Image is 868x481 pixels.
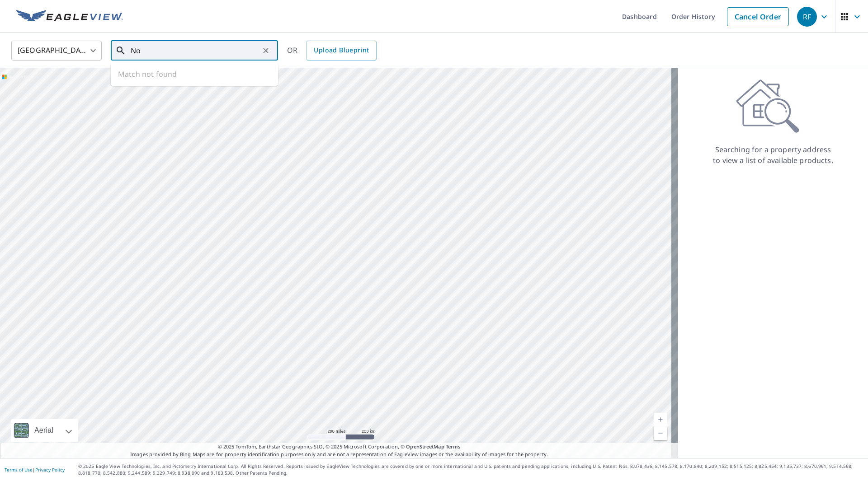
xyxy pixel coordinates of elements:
[5,467,33,473] a: Terms of Use
[35,467,65,473] a: Privacy Policy
[259,44,272,57] button: Clear
[218,443,461,451] span: © 2025 TomTom, Earthstar Geographics SIO, © 2025 Microsoft Corporation, ©
[16,10,123,23] img: EV Logo
[287,41,377,61] div: OR
[712,144,834,166] p: Searching for a property address to view a list of available products.
[314,45,369,56] span: Upload Blueprint
[32,419,56,442] div: Aerial
[797,7,817,27] div: RF
[11,38,102,63] div: [GEOGRAPHIC_DATA]
[5,467,65,472] p: |
[727,7,789,26] a: Cancel Order
[446,443,461,450] a: Terms
[11,419,78,442] div: Aerial
[78,463,863,476] p: © 2025 Eagle View Technologies, Inc. and Pictometry International Corp. All Rights Reserved. Repo...
[406,443,444,450] a: OpenStreetMap
[131,38,259,63] input: Search by address or latitude-longitude
[654,413,667,426] a: Current Level 5, Zoom In
[654,426,667,440] a: Current Level 5, Zoom Out
[307,41,376,61] a: Upload Blueprint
